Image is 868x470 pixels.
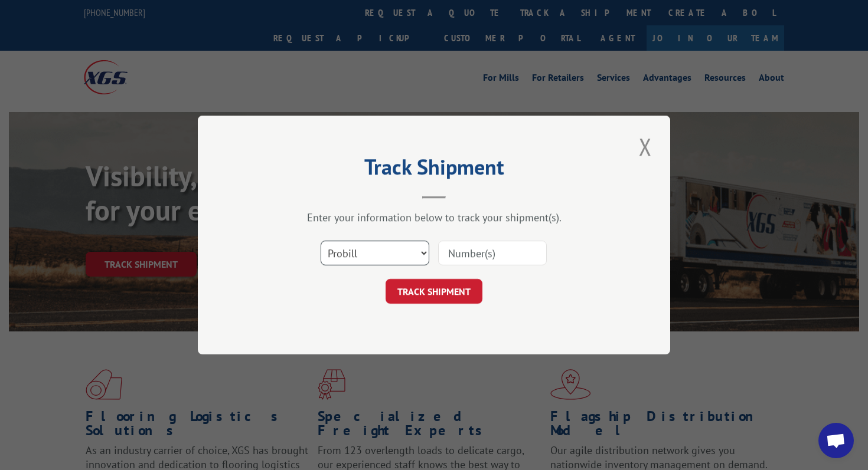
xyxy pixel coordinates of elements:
div: Enter your information below to track your shipment(s). [257,211,611,224]
a: Open chat [818,423,854,458]
button: Close modal [635,130,655,163]
input: Number(s) [438,241,547,265]
button: TRACK SHIPMENT [386,279,482,304]
h2: Track Shipment [257,159,611,181]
